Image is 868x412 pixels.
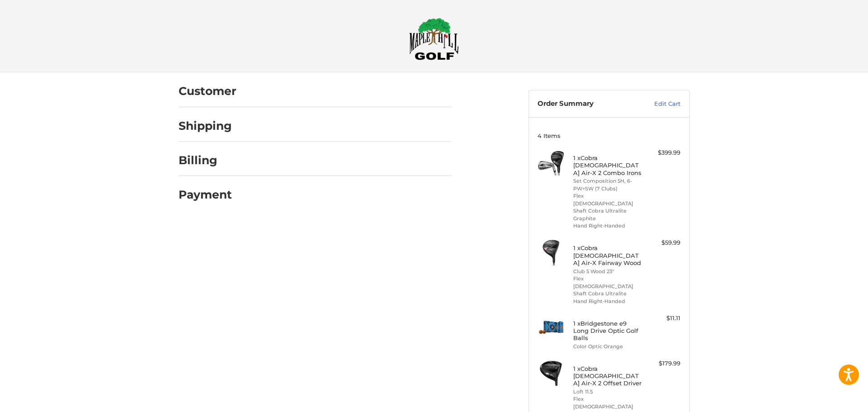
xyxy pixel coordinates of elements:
[538,132,680,139] h3: 4 Items
[573,298,642,305] li: Hand Right-Handed
[635,99,680,109] a: Edit Cart
[538,99,635,109] h3: Order Summary
[573,275,642,290] li: Flex [DEMOGRAPHIC_DATA]
[793,388,868,412] iframe: Google Customer Reviews
[573,154,642,176] h4: 1 x Cobra [DEMOGRAPHIC_DATA] Air-X 2 Combo Irons
[573,177,642,192] li: Set Composition 5H, 6-PW+SW (7 Clubs)
[573,207,642,222] li: Shaft Cobra Ultralite Graphite
[179,188,232,202] h2: Payment
[573,192,642,207] li: Flex [DEMOGRAPHIC_DATA]
[573,222,642,230] li: Hand Right-Handed
[573,268,642,275] li: Club 5 Wood 23°
[573,320,642,342] h4: 1 x Bridgestone e9 Long Drive Optic Golf Balls
[179,119,232,133] h2: Shipping
[573,343,642,350] li: Color Optic Orange
[179,153,231,167] h2: Billing
[645,238,680,247] div: $59.99
[573,365,642,387] h4: 1 x Cobra [DEMOGRAPHIC_DATA] Air-X 2 Offset Driver
[573,290,642,298] li: Shaft Cobra Ultralite
[573,395,642,410] li: Flex [DEMOGRAPHIC_DATA]
[409,18,459,60] img: Maple Hill Golf
[645,314,680,323] div: $11.11
[645,148,680,157] div: $399.99
[573,244,642,266] h4: 1 x Cobra [DEMOGRAPHIC_DATA] Air-X Fairway Wood
[573,388,642,396] li: Loft 11.5
[645,359,680,368] div: $179.99
[179,84,236,98] h2: Customer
